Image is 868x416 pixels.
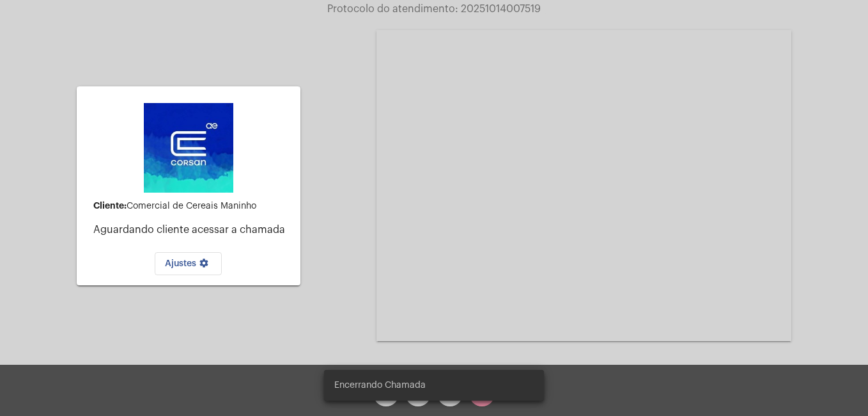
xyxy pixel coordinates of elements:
span: Protocolo do atendimento: 20251014007519 [327,4,541,14]
strong: Cliente: [93,201,127,210]
img: d4669ae0-8c07-2337-4f67-34b0df7f5ae4.jpeg [144,103,233,193]
div: Comercial de Cereais Maninho [93,201,290,211]
button: Ajustes [155,252,222,275]
p: Aguardando cliente acessar a chamada [93,224,290,236]
span: Encerrando Chamada [334,379,426,392]
mat-icon: settings [196,258,212,273]
span: Ajustes [165,259,212,268]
